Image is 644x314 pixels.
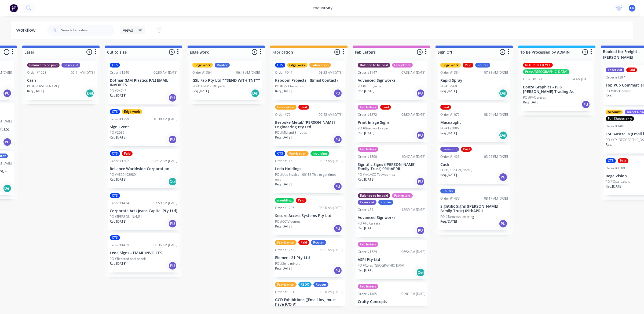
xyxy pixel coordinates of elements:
[86,89,94,98] div: Del
[499,173,507,181] div: PU
[401,112,425,117] div: 08:59 AM [DATE]
[334,182,342,191] div: PU
[440,147,459,152] div: Laser cut
[358,249,377,254] div: Order #1329
[358,120,425,125] p: Print Image Signs
[358,172,395,177] p: PO #AXL+CO Toowoomba
[275,105,297,110] div: Fabrication
[168,261,177,270] div: PU
[275,214,343,218] p: Secure Access Systems Pty Ltd
[275,248,294,252] div: Order #1263
[275,70,292,75] div: Order #947
[567,77,591,82] div: 08:34 AM [DATE]
[27,89,44,94] p: Req. [DATE]
[401,291,425,296] div: 01:01 PM [DATE]
[358,177,374,182] p: Req. [DATE]
[3,138,12,146] div: PU
[275,159,294,163] div: Order #1165
[71,70,95,75] div: 09:11 AM [DATE]
[122,151,133,156] div: Paid
[416,268,425,277] div: Del
[275,261,300,266] p: PO #Strip mixers
[358,78,425,83] p: Advanced Signworks
[122,109,142,114] div: Edge work
[110,159,129,163] div: Order #1302
[275,172,343,182] p: PO #Use Invoice 100185 This to get times only
[61,25,114,36] input: Search for orders...
[606,124,625,129] div: Order #1401
[358,263,404,268] p: PO #Coles [GEOGRAPHIC_DATA]
[110,135,126,140] p: Req. [DATE]
[334,135,342,144] div: PU
[110,93,126,98] p: Req. [DATE]
[358,63,390,68] div: Balance to be paid
[273,103,345,147] div: FabricationPaidOrder #7607:48 AM [DATE]Bespoke Metal/ [PERSON_NAME] Engineering Pty LtdPO #Midlan...
[319,112,343,117] div: 07:48 AM [DATE]
[606,179,630,184] p: PO #Opal panels
[416,226,425,235] div: PU
[438,145,510,184] div: Laser cutPaidOrder #142503:26 PM [DATE]CashPO #[PERSON_NAME]Req.[DATE]PU
[438,103,510,142] div: PaidOrder #107208:04 AM [DATE]MacnaughtPO #121005Req.[DATE]Del
[416,89,425,98] div: PU
[298,282,312,287] div: REDO
[606,68,624,72] div: Laser cut
[110,125,177,129] p: Sign Event
[461,147,472,152] div: Paid
[401,154,425,159] div: 10:47 AM [DATE]
[27,63,60,68] div: Balance to be paid
[110,235,120,240] div: CTS
[334,89,342,98] div: PU
[309,4,335,12] div: productivity
[440,173,457,177] p: Req. [DATE]
[275,240,297,245] div: Fabrication
[401,207,425,212] div: 12:39 PM [DATE]
[110,78,177,87] p: Dotmar (MM Plastics P/L) EMAIL INVOICES
[521,61,593,111] div: NOT PRICED YETPress/[GEOGRAPHIC_DATA]Order #139108:34 AM [DATE]Bonza Graphics - PJ & [PERSON_NAME...
[401,249,425,254] div: 06:54 AM [DATE]
[298,105,309,110] div: Paid
[275,78,343,83] p: Kaboom Projects - (Email Contact)
[275,198,294,203] div: moulding
[110,172,136,177] p: PO #4500492989
[416,131,425,140] div: PU
[153,159,177,163] div: 08:12 AM [DATE]
[110,219,126,224] p: Req. [DATE]
[273,238,345,277] div: FabricationPaidRouterOrder #126308:21 AM [DATE]Element 21 Pty LtdPO #Strip mixersReq.[DATE]PU
[275,167,343,171] p: Leda Holdings
[275,256,343,260] p: Element 21 Pty Ltd
[10,4,18,12] img: Factory
[358,154,377,159] div: Order #1300
[499,89,507,98] div: Del
[275,290,294,294] div: Order #1351
[110,209,177,213] p: Corporate Art (Jeans Capital Pty Ltd)
[606,142,612,147] p: Req.
[358,257,425,262] p: ASPI Pty Ltd
[440,154,460,159] div: Order #1425
[606,158,616,163] div: CTS
[606,89,631,94] p: PO #Black Acrylic
[153,243,177,248] div: 08:35 AM [DATE]
[192,70,212,75] div: Order #1364
[110,261,126,266] p: Req. [DATE]
[440,126,459,131] p: PO #121005
[319,70,343,75] div: 08:23 AM [DATE]
[275,205,294,210] div: Order #1206
[356,61,427,100] div: Balance to be paidFab lettersOrder #114707:38 AM [DATE]Advanced SignworksPO #FC TingalpaReq.[DATE]PU
[440,112,460,117] div: Order #1072
[275,135,292,140] p: Req. [DATE]
[463,63,473,68] div: Paid
[108,191,180,230] div: CTSOrder #143407:59 AM [DATE]Corporate Art (Jeans Capital Pty Ltd)PO #[PERSON_NAME]Req.[DATE]PU
[110,151,120,156] div: CTS
[392,63,413,68] div: Fab letters
[358,126,388,131] p: PO #Boat works sign
[440,105,451,110] div: Paid
[110,109,120,114] div: CTS
[319,205,343,210] div: 08:50 AM [DATE]
[110,243,129,248] div: Order #1439
[440,63,461,68] div: Edge work
[275,266,292,271] p: Req. [DATE]
[440,168,472,173] p: PO #[PERSON_NAME]
[334,224,342,233] div: PU
[358,284,378,289] div: Fab letters
[356,191,427,237] div: Balance to be paidFab lettersLaser cutRouterOrder #8412:39 PM [DATE]Advanced SignworksPO #FC Carr...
